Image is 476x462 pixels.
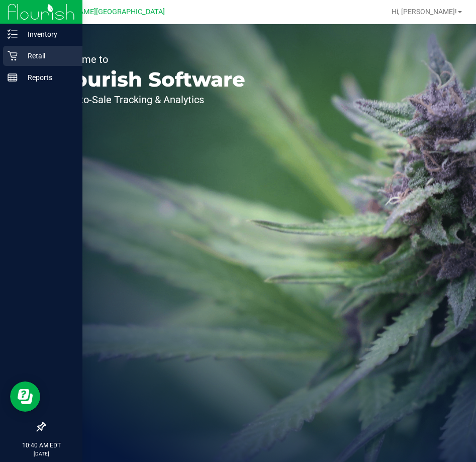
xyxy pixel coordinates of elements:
[5,450,78,457] p: [DATE]
[54,69,245,90] p: Flourish Software
[18,71,78,84] p: Reports
[10,381,40,412] iframe: Resource center
[54,54,245,64] p: Welcome to
[18,28,78,40] p: Inventory
[8,51,18,61] inline-svg: Retail
[5,441,78,450] p: 10:40 AM EDT
[54,95,245,105] p: Seed-to-Sale Tracking & Analytics
[41,8,165,16] span: [PERSON_NAME][GEOGRAPHIC_DATA]
[8,29,18,39] inline-svg: Inventory
[8,72,18,83] inline-svg: Reports
[18,50,78,62] p: Retail
[392,8,457,16] span: Hi, [PERSON_NAME]!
